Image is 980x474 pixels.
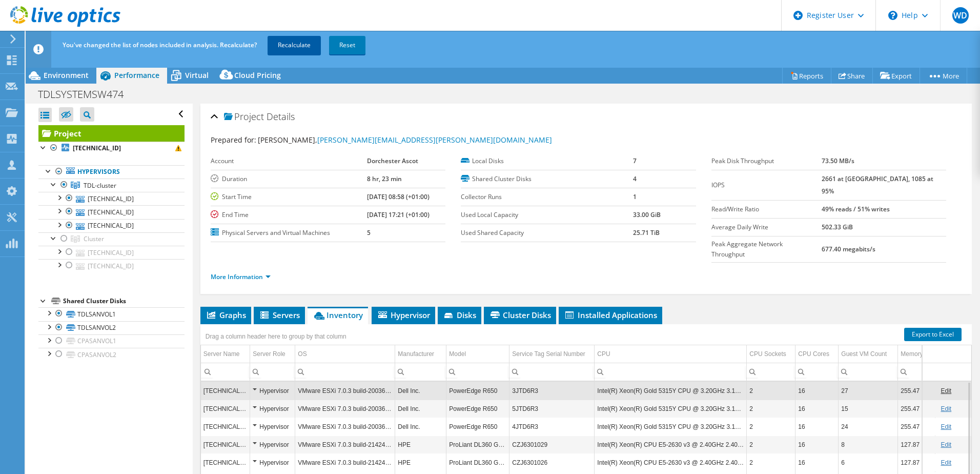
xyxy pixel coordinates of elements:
div: Hypervisor [253,457,292,469]
td: Model Column [446,345,509,363]
span: WD [952,7,969,24]
div: Model [449,348,466,360]
b: 1 [633,192,637,201]
label: Start Time [211,192,367,202]
a: Reset [329,36,365,54]
td: Column Model, Value ProLiant DL360 Gen9 [446,453,509,471]
span: Graphs [206,310,246,320]
td: Column Server Name, Value 10.5.2.53 [201,453,250,471]
b: 49% reads / 51% writes [822,205,890,213]
td: Column CPU, Value Intel(R) Xeon(R) Gold 5315Y CPU @ 3.20GHz 3.19 GHz [595,418,747,436]
td: Column Server Role, Value Hypervisor [250,436,295,453]
td: Column Server Role, Value Hypervisor [250,382,295,400]
a: More Information [211,272,271,281]
td: Column Server Name, Value 10.16.2.52 [201,382,250,400]
b: 4 [633,174,637,183]
b: [DATE] 17:21 (+01:00) [367,210,430,219]
td: Column Memory, Value 255.47 GiB [898,418,935,436]
td: Column Manufacturer, Value HPE [395,453,446,471]
a: More [920,68,967,84]
td: Column Manufacturer, Value Dell Inc. [395,382,446,400]
td: Column Memory, Value 127.87 GiB [898,436,935,453]
td: Column Memory, Value 255.47 GiB [898,382,935,400]
td: Column CPU Cores, Value 16 [795,418,839,436]
div: Hypervisor [253,385,292,397]
a: Recalculate [268,36,321,54]
td: Column Guest VM Count, Value 27 [839,382,898,400]
span: Hypervisor [377,310,430,320]
td: Column Model, Value PowerEdge R650 [446,400,509,418]
label: Read/Write Ratio [711,204,822,214]
td: Column OS, Value VMware ESXi 7.0.3 build-20036589 [295,382,395,400]
label: Used Local Capacity [461,210,633,220]
label: Physical Servers and Virtual Machines [211,228,367,238]
span: Servers [259,310,300,320]
td: Column OS, Value VMware ESXi 7.0.3 build-21424296 [295,436,395,453]
svg: \n [888,11,897,20]
span: Installed Applications [564,310,657,320]
span: [PERSON_NAME], [258,135,552,145]
td: Column CPU Sockets, Value 2 [747,436,795,453]
td: OS Column [295,345,395,363]
td: Column Server Name, Filter cell [201,363,250,381]
a: Edit [941,423,951,430]
h1: TDLSYSTEMSW474 [33,89,139,100]
b: 5 [367,228,371,237]
div: Hypervisor [253,421,292,433]
label: Used Shared Capacity [461,228,633,238]
a: Project [38,125,185,142]
b: 2661 at [GEOGRAPHIC_DATA], 1085 at 95% [822,174,933,195]
td: Column Server Role, Value Hypervisor [250,418,295,436]
td: Column CPU Sockets, Value 2 [747,382,795,400]
label: Shared Cluster Disks [461,174,633,184]
td: Column Model, Filter cell [446,363,509,381]
label: End Time [211,210,367,220]
div: CPU Sockets [749,348,786,360]
td: Service Tag Serial Number Column [509,345,595,363]
td: Column Server Role, Value Hypervisor [250,453,295,471]
div: Server Name [203,348,240,360]
td: Column Memory, Filter cell [898,363,935,381]
a: [TECHNICAL_ID] [38,205,185,219]
td: Column Server Name, Value 10.5.2.52 [201,436,250,453]
b: 8 hr, 23 min [367,174,402,183]
div: OS [298,348,307,360]
td: Column CPU Cores, Value 16 [795,400,839,418]
a: Share [831,68,873,84]
td: Column Guest VM Count, Filter cell [839,363,898,381]
label: Local Disks [461,156,633,166]
td: Column CPU Sockets, Filter cell [747,363,795,381]
td: Column Guest VM Count, Value 24 [839,418,898,436]
a: Edit [941,405,951,412]
td: Column Memory, Value 255.47 GiB [898,400,935,418]
b: [TECHNICAL_ID] [73,144,121,152]
a: Edit [941,459,951,466]
span: You've changed the list of nodes included in analysis. Recalculate? [63,41,257,49]
td: Column Manufacturer, Filter cell [395,363,446,381]
label: IOPS [711,180,822,190]
a: Reports [782,68,831,84]
div: Service Tag Serial Number [512,348,585,360]
td: Column OS, Value VMware ESXi 7.0.3 build-20036589 [295,400,395,418]
a: Hypervisors [38,165,185,179]
span: Environment [44,70,89,80]
td: Column CPU Cores, Value 16 [795,382,839,400]
td: Column Service Tag Serial Number, Value CZJ6301026 [509,453,595,471]
div: Hypervisor [253,439,292,451]
td: Server Role Column [250,345,295,363]
b: [DATE] 08:58 (+01:00) [367,192,430,201]
td: Column Service Tag Serial Number, Value 4JTD6R3 [509,418,595,436]
b: 502.33 GiB [822,223,853,231]
a: [TECHNICAL_ID] [38,259,185,272]
td: Column CPU Cores, Filter cell [795,363,839,381]
td: Column Service Tag Serial Number, Value 3JTD6R3 [509,382,595,400]
label: Account [211,156,367,166]
td: Column Server Role, Filter cell [250,363,295,381]
b: 73.50 MB/s [822,156,854,165]
label: Peak Aggregate Network Throughput [711,239,822,260]
div: Server Role [253,348,285,360]
span: Inventory [313,310,363,320]
td: Column Guest VM Count, Value 8 [839,436,898,453]
span: TDL-cluster [84,181,116,190]
span: Cloud Pricing [234,70,281,80]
